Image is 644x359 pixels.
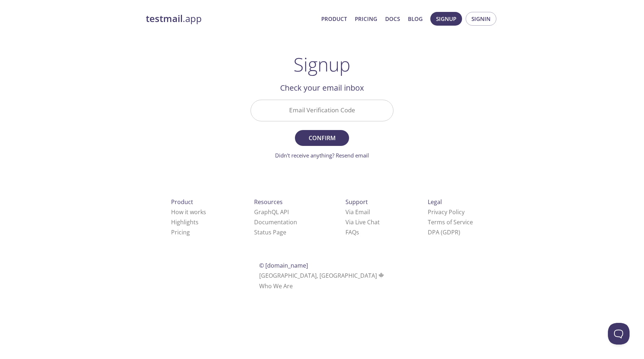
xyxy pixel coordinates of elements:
a: Didn't receive anything? Resend email [275,152,369,159]
a: Via Email [345,208,370,216]
span: Support [345,198,368,206]
a: Pricing [171,228,190,236]
span: Signin [471,14,491,23]
a: testmail.app [146,13,316,25]
button: Signup [430,12,462,26]
a: Who We Are [259,282,293,290]
a: DPA (GDPR) [428,228,460,236]
span: s [356,228,359,236]
span: Signup [436,14,456,23]
a: Via Live Chat [345,218,380,226]
strong: testmail [146,12,183,25]
span: Legal [428,198,442,206]
button: Signin [466,12,496,26]
a: Status Page [254,228,286,236]
h2: Check your email inbox [251,82,393,94]
a: Docs [385,14,400,23]
button: Confirm [295,130,349,146]
a: GraphQL API [254,208,289,216]
a: FAQ [345,228,359,236]
a: Pricing [355,14,377,23]
a: Highlights [171,218,199,226]
span: Confirm [303,133,341,143]
a: How it works [171,208,206,216]
span: Resources [254,198,283,206]
iframe: Help Scout Beacon - Open [608,323,630,345]
a: Privacy Policy [428,208,465,216]
a: Blog [408,14,423,23]
span: © [DOMAIN_NAME] [259,261,308,269]
a: Product [321,14,347,23]
span: [GEOGRAPHIC_DATA], [GEOGRAPHIC_DATA] [259,272,385,280]
span: Product [171,198,193,206]
a: Terms of Service [428,218,473,226]
h1: Signup [293,53,351,75]
a: Documentation [254,218,297,226]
